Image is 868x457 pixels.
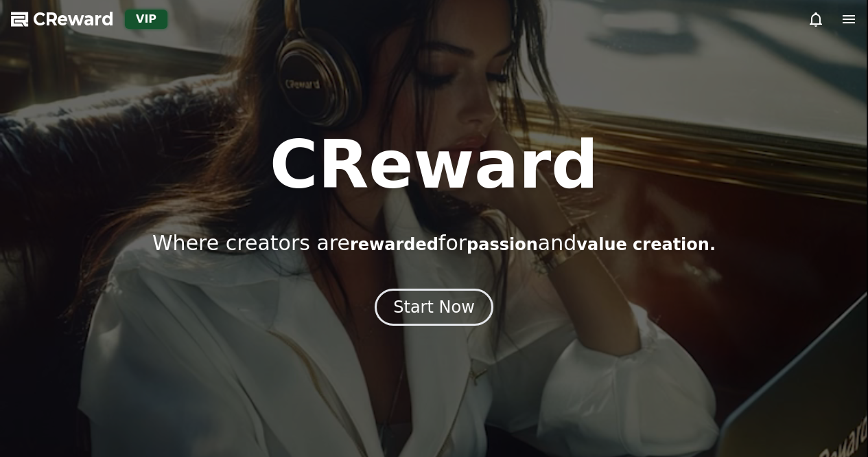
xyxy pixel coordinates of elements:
[33,8,114,30] span: CReward
[576,235,716,254] span: value creation.
[350,235,438,254] span: rewarded
[125,10,167,29] div: VIP
[375,289,493,326] button: Start Now
[152,231,716,256] p: Where creators are for and
[393,296,475,318] div: Start Now
[270,132,598,198] h1: CReward
[375,302,493,315] a: Start Now
[467,235,538,254] span: passion
[11,8,114,30] a: CReward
